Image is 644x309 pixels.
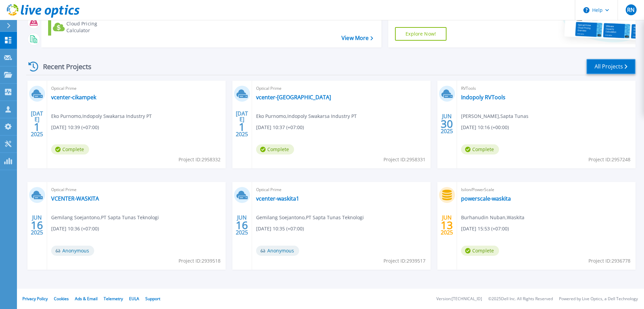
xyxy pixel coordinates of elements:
[441,121,453,127] span: 30
[34,124,40,130] span: 1
[461,144,499,154] span: Complete
[588,257,630,265] span: Project ID: 2936778
[341,35,373,41] a: View More
[30,213,43,238] div: JUN 2025
[75,296,98,302] a: Ads & Email
[30,111,43,136] div: [DATE] 2025
[559,297,638,301] li: Powered by Live Optics, a Dell Technology
[236,222,248,228] span: 16
[51,214,159,221] span: Gemilang Soejantono , PT Sapta Tunas Teknologi
[31,222,43,228] span: 16
[440,111,453,136] div: JUN 2025
[51,94,96,101] a: vcenter-cikampek
[461,94,505,101] a: Indopoly RVTools
[461,214,524,221] span: Burhanudin Nuban , Waskita
[436,297,482,301] li: Version: [TECHNICAL_ID]
[179,257,221,265] span: Project ID: 2939518
[256,246,299,256] span: Anonymous
[461,225,509,232] span: [DATE] 15:53 (+07:00)
[461,124,509,131] span: [DATE] 10:16 (+00:00)
[48,19,124,36] a: Cloud Pricing Calculator
[383,257,425,265] span: Project ID: 2939517
[26,58,101,75] div: Recent Projects
[588,156,630,163] span: Project ID: 2957248
[627,7,635,13] span: RN
[51,85,222,92] span: Optical Prime
[239,124,245,130] span: 1
[256,124,304,131] span: [DATE] 10:37 (+07:00)
[395,27,446,41] a: Explore Now!
[383,156,425,163] span: Project ID: 2958331
[51,124,99,131] span: [DATE] 10:39 (+07:00)
[256,225,304,232] span: [DATE] 10:35 (+07:00)
[441,222,453,228] span: 13
[461,246,499,256] span: Complete
[51,144,89,154] span: Complete
[51,186,222,193] span: Optical Prime
[461,85,631,92] span: RVTools
[440,213,453,238] div: JUN 2025
[256,85,427,92] span: Optical Prime
[54,296,69,302] a: Cookies
[51,225,99,232] span: [DATE] 10:36 (+07:00)
[145,296,160,302] a: Support
[104,296,123,302] a: Telemetry
[66,20,121,34] div: Cloud Pricing Calculator
[586,59,636,74] a: All Projects
[461,186,631,193] span: Isilon/PowerScale
[22,296,48,302] a: Privacy Policy
[256,214,364,221] span: Gemilang Soejantono , PT Sapta Tunas Teknologi
[129,296,139,302] a: EULA
[51,246,94,256] span: Anonymous
[488,297,553,301] li: © 2025 Dell Inc. All Rights Reserved
[256,195,299,202] a: vcenter-waskita1
[235,213,248,238] div: JUN 2025
[179,156,221,163] span: Project ID: 2958332
[51,195,99,202] a: VCENTER-WASKITA
[256,186,427,193] span: Optical Prime
[256,112,357,120] span: Eko Purnomo , Indopoly Swakarsa Industry PT
[256,144,294,154] span: Complete
[51,112,152,120] span: Eko Purnomo , Indopoly Swakarsa Industry PT
[461,195,511,202] a: powerscale-waskita
[461,112,528,120] span: [PERSON_NAME] , Sapta Tunas
[235,111,248,136] div: [DATE] 2025
[256,94,331,101] a: vcenter-[GEOGRAPHIC_DATA]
